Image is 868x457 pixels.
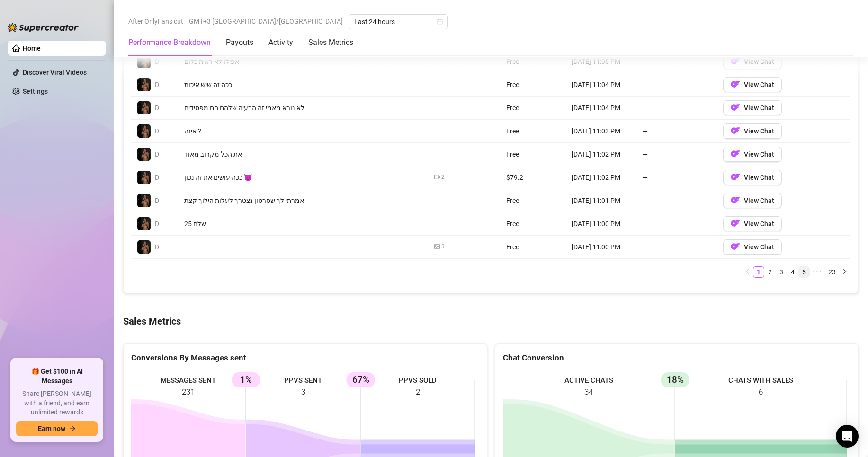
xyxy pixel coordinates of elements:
img: OF [731,103,740,112]
a: OFView Chat [723,106,782,114]
img: D [137,78,151,91]
span: View Chat [744,174,774,181]
div: Conversions By Messages sent [131,352,479,364]
td: [DATE] 11:00 PM [566,212,637,236]
span: calendar [437,19,443,25]
span: View Chat [744,58,774,65]
span: View Chat [744,243,774,251]
td: — [637,120,717,143]
button: OFView Chat [723,77,782,92]
li: 4 [787,266,798,278]
span: View Chat [744,150,774,158]
div: Activity [268,37,293,48]
div: Chat Conversion [503,352,851,364]
td: [DATE] 11:02 PM [566,166,637,189]
li: 3 [776,266,787,278]
a: Home [23,44,41,52]
td: [DATE] 11:03 PM [566,120,637,143]
button: Earn nowarrow-right [16,421,98,436]
button: OFView Chat [723,193,782,208]
a: OFView Chat [723,83,782,90]
span: View Chat [744,127,774,135]
td: $79.2 [501,166,566,189]
td: Free [501,73,566,97]
a: 4 [787,267,798,277]
td: Free [501,120,566,143]
div: שלח 25 [184,219,423,229]
td: [DATE] 11:00 PM [566,236,637,259]
span: After OnlyFans cut [128,14,183,28]
img: OF [731,56,740,66]
span: picture [434,244,440,249]
a: Settings [23,88,48,95]
div: Performance Breakdown [128,37,211,48]
li: 5 [798,266,810,278]
button: OFView Chat [723,239,782,255]
td: Free [501,189,566,212]
button: OFView Chat [723,170,782,185]
div: ככה זה שיש איכות [184,79,423,90]
div: Payouts [226,37,253,48]
div: Open Intercom Messenger [836,425,859,448]
div: 3 [441,242,445,251]
span: GMT+3 [GEOGRAPHIC_DATA]/[GEOGRAPHIC_DATA] [189,14,343,28]
img: OF [731,219,740,228]
div: אמרתי לך שסרטון נצטרך לעלות הילוך קצת [184,195,423,206]
a: 1 [753,267,764,277]
li: Previous Page [742,266,753,278]
span: D [155,243,159,251]
a: OFView Chat [723,129,782,137]
td: — [637,189,717,212]
li: 2 [764,266,776,278]
td: [DATE] 11:04 PM [566,73,637,97]
a: 2 [765,267,775,277]
span: D [155,220,159,228]
span: right [842,269,848,274]
div: ככה עושים את זה נכון 😈 [184,172,423,183]
td: — [637,236,717,259]
button: right [839,266,850,278]
img: D [137,240,151,254]
a: OFView Chat [723,222,782,229]
td: [DATE] 11:04 PM [566,97,637,120]
button: OFView Chat [723,100,782,115]
span: 🎁 Get $100 in AI Messages [16,367,98,386]
span: Earn now [38,425,65,432]
img: D [137,194,151,207]
span: View Chat [744,220,774,228]
td: — [637,73,717,97]
a: 23 [825,267,839,277]
span: D [155,104,159,112]
button: OFView Chat [723,147,782,162]
img: OF [731,195,740,205]
span: Share [PERSON_NAME] with a friend, and earn unlimited rewards [16,389,98,417]
div: Sales Metrics [308,37,353,48]
a: 5 [799,267,809,277]
div: 2 [441,173,445,182]
td: Free [501,212,566,236]
span: D [155,174,159,181]
a: OFView Chat [723,245,782,253]
h4: Sales Metrics [123,315,859,328]
img: D [137,217,151,230]
button: OFView Chat [723,54,782,69]
a: OFView Chat [723,152,782,160]
span: D [155,127,159,135]
td: [DATE] 11:02 PM [566,143,637,166]
a: Discover Viral Videos [23,69,87,76]
button: left [742,266,753,278]
img: OF [731,149,740,158]
a: 3 [776,267,787,277]
td: — [637,50,717,73]
td: [DATE] 11:05 PM [566,50,637,73]
img: D [137,55,151,68]
td: — [637,143,717,166]
td: — [637,212,717,236]
li: 1 [753,266,764,278]
li: 23 [825,266,839,278]
img: logo-BBDzfeDw.svg [8,23,79,32]
img: OF [731,126,740,135]
span: D [155,150,159,158]
a: OFView Chat [723,199,782,206]
span: D [155,197,159,204]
